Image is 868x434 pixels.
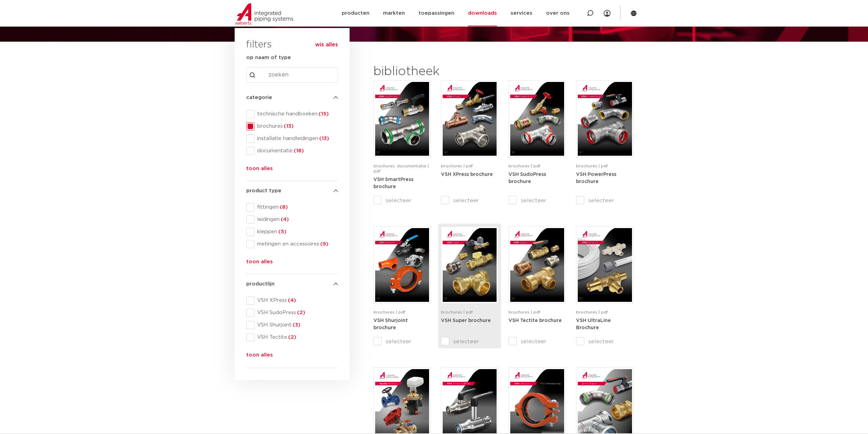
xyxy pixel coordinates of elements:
img: VSH-SmartPress_A4Brochure-5008016-2023_2.0_NL-pdf.jpg [375,82,429,156]
img: VSH-UltraLine_A4Brochure-5010172-2022_1.0_NL-pdf.jpg [578,228,632,302]
span: installatie handleidingen [254,135,338,142]
div: documentatie(18) [246,147,338,155]
span: VSH Tectite [254,334,338,341]
h4: productlijn [246,280,338,288]
a: VSH UltraLine Brochure [576,318,611,331]
strong: VSH SudoPress brochure [509,172,546,184]
a: VSH PowerPress brochure [576,172,616,184]
button: toon alles [246,351,273,362]
img: VSH-Shurjoint_A4Brochure-5008696-2021_1.0_NL-1-pdf.jpg [375,228,429,302]
span: brochures | pdf [509,310,540,314]
a: VSH SudoPress brochure [509,172,546,184]
div: metingen en accessoires(9) [246,240,338,248]
span: documentatie [254,148,338,154]
h4: categorie [246,94,338,102]
span: (9) [319,241,328,247]
a: VSH SmartPress brochure [373,177,413,190]
img: VSH-Super-A4Brochure-5007266-2021_1.0_NL-pdf.jpg [443,228,497,302]
div: VSH SudoPress(2) [246,309,338,317]
label: selecteer [441,196,498,205]
img: VSH-Tectite_A4Brochure_5007420-2021_1.0_NL-1-pdf.jpg [510,228,564,302]
button: toon alles [246,258,273,269]
a: VSH XPress brochure [441,172,493,177]
a: VSH Shurjoint brochure [373,318,408,331]
a: VSH Tectite brochure [509,318,562,323]
div: installatie handleidingen(13) [246,135,338,143]
strong: VSH PowerPress brochure [576,172,616,184]
span: (4) [287,298,296,303]
label: selecteer [373,196,431,205]
span: brochures | pdf [576,164,608,168]
span: (5) [277,229,286,234]
strong: op naam of type [246,55,291,60]
label: selecteer [576,196,633,205]
img: VSH-PowerPress_A4Brochure-5008993-2022_2.0_NL-pdf.jpg [578,82,632,156]
span: (3) [292,322,300,327]
label: selecteer [373,337,431,346]
span: (8) [279,205,288,210]
div: kleppen(5) [246,228,338,236]
span: brochures, documentatie | pdf [373,164,429,173]
button: wis alles [315,41,338,48]
div: VSH XPress(4) [246,296,338,305]
div: leidingen(4) [246,215,338,224]
span: (15) [318,111,329,116]
span: brochures | pdf [441,164,473,168]
label: selecteer [576,337,633,346]
span: (2) [287,335,296,340]
span: brochures [254,123,338,130]
div: technische handboeken(15) [246,110,338,118]
span: (13) [283,124,294,129]
img: VSH-SudoPress_A4Brochure-5007222-2021_1.0_NL-1-pdf.jpg [510,82,564,156]
span: (2) [296,310,305,315]
span: leidingen [254,216,338,223]
label: selecteer [441,337,498,346]
span: technische handboeken [254,111,338,117]
span: (18) [293,148,304,153]
span: brochures | pdf [373,310,405,314]
div: fittingen(8) [246,203,338,211]
span: VSH SudoPress [254,309,338,316]
strong: VSH XPress brochure [441,172,493,177]
span: (13) [318,136,329,141]
span: metingen en accessoires [254,241,338,248]
div: brochures(13) [246,122,338,130]
h4: product type [246,187,338,195]
button: toon alles [246,165,273,176]
span: brochures | pdf [441,310,473,314]
a: VSH Super brochure [441,318,491,323]
div: VSH Tectite(2) [246,333,338,341]
span: (4) [280,217,289,222]
label: selecteer [509,337,566,346]
h3: filters [246,37,272,53]
span: fittingen [254,204,338,211]
span: kleppen [254,228,338,235]
span: VSH Shurjoint [254,322,338,328]
span: brochures | pdf [576,310,608,314]
span: brochures | pdf [509,164,540,168]
div: VSH Shurjoint(3) [246,321,338,329]
img: VSH-XPress_A4Brochure-5007145-2021_1.0_NL-1-pdf.jpg [443,82,497,156]
span: VSH XPress [254,297,338,304]
h2: bibliotheek [373,64,495,80]
label: selecteer [509,196,566,205]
